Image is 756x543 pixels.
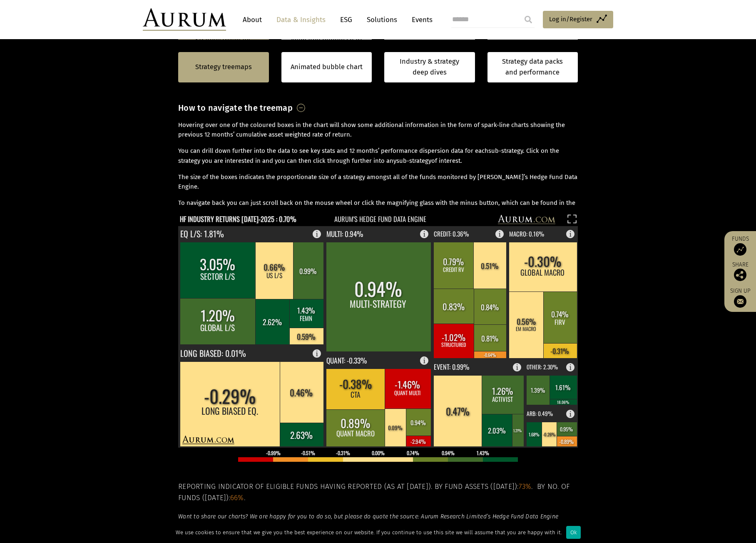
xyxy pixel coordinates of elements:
[178,172,578,192] p: The size of the boxes indicates the proportionate size of a strategy amongst all of the funds mon...
[729,287,752,308] a: Sign up
[734,269,746,281] img: Share this post
[230,493,244,502] span: 66%
[729,262,752,281] div: Share
[519,482,532,491] span: 73%
[178,481,578,503] h5: Reporting indicator of eligible funds having reported (as at [DATE]). By fund assets ([DATE]): . ...
[178,101,293,115] h3: How to navigate the treemap
[734,295,746,308] img: Sign up to our newsletter
[549,14,592,24] span: Log in/Register
[178,513,558,520] em: Want to share our charts? We are happy for you to do so, but please do quote the source: Aurum Re...
[195,62,252,72] a: Strategy treemaps
[488,147,523,154] span: sub-strategy
[336,12,356,27] a: ESG
[729,235,752,256] a: Funds
[239,12,266,27] a: About
[291,62,363,72] a: Animated bubble chart
[734,243,746,256] img: Access Funds
[520,11,537,28] input: Submit
[272,12,330,27] a: Data & Insights
[487,52,578,82] a: Strategy data packs and performance
[143,8,226,31] img: Aurum
[543,11,613,28] a: Log in/Register
[178,146,578,166] p: You can drill down further into the data to see key stats and 12 months’ performance dispersion d...
[384,52,475,82] a: Industry & strategy deep dives
[178,120,578,208] div: Hovering over one of the coloured boxes in the chart will show some additional information in the...
[566,526,581,539] div: Ok
[363,12,401,27] a: Solutions
[178,198,578,218] p: To navigate back you can just scroll back on the mouse wheel or click the magnifying glass with t...
[408,12,433,27] a: Events
[396,157,431,164] span: sub-strategy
